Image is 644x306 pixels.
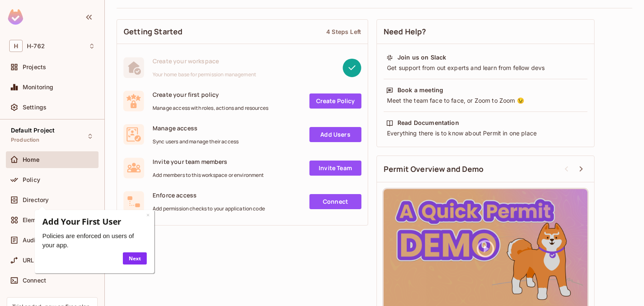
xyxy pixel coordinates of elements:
div: Get support from out experts and learn from fellow devs [386,64,585,72]
span: Add Your First User [9,12,88,23]
div: Join us on Slack [397,53,446,62]
span: H [9,40,23,52]
span: Your home base for permission management [153,71,256,78]
span: Create your first policy [153,91,268,99]
span: Home [23,156,40,163]
span: Monitoring [23,84,54,91]
span: Policy [23,176,40,183]
div: 4 Steps Left [326,28,361,36]
span: Add members to this workspace or environment [153,172,264,179]
a: Invite Team [309,161,361,176]
span: Elements [23,217,49,223]
div: Book a meeting [397,86,443,94]
a: Connect [309,194,361,209]
span: Policies are enforced on users of your app. [9,29,100,45]
a: Create Policy [309,93,361,109]
span: Manage access [153,124,239,132]
div: Meet the team face to face, or Zoom to Zoom 😉 [386,96,585,105]
a: × [113,7,116,15]
span: Getting Started [124,26,182,37]
span: Production [11,137,40,143]
span: Permit Overview and Demo [384,164,484,174]
span: Default Project [11,127,55,134]
span: Directory [23,197,49,203]
span: Sync users and manage their access [153,138,239,145]
span: Enforce access [153,191,265,199]
a: Next [89,49,113,61]
div: Read Documentation [397,119,459,127]
span: Need Help? [384,26,426,37]
span: Connect [23,277,46,284]
span: Add permission checks to your application code [153,205,265,212]
div: Everything there is to know about Permit in one place [386,129,585,137]
a: Add Users [309,127,361,142]
span: Workspace: H-762 [27,43,45,49]
div: Close tooltip [113,7,116,16]
span: Projects [23,64,46,70]
span: Settings [23,104,47,111]
span: Invite your team members [153,158,264,166]
span: Audit Log [23,237,50,244]
img: SReyMgAAAABJRU5ErkJggg== [8,9,23,25]
span: URL Mapping [23,257,62,264]
span: Manage access with roles, actions and resources [153,105,268,112]
span: Create your workspace [153,57,256,65]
